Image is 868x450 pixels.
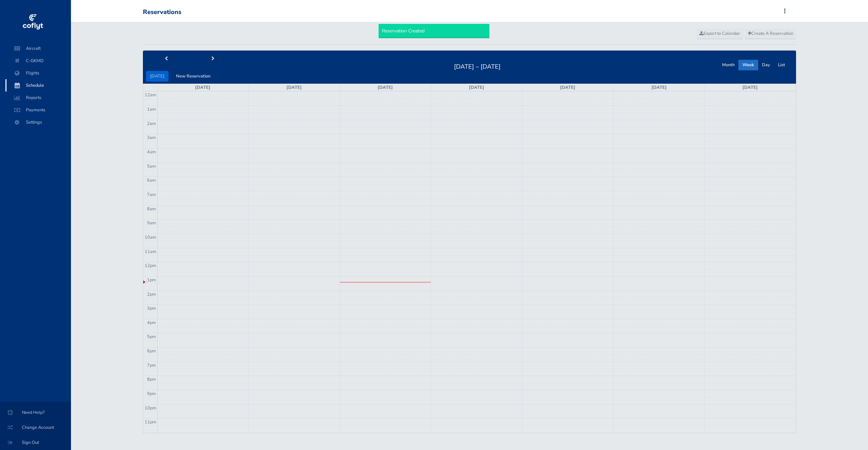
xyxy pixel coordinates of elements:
img: coflyt logo [21,12,44,32]
button: Month [718,60,739,70]
span: 4am [147,149,156,155]
a: [DATE] [560,84,575,90]
span: 11pm [145,419,156,425]
span: 2pm [147,291,156,297]
span: 8pm [147,376,156,382]
a: Create A Reservation [745,29,796,39]
span: 4pm [147,320,156,326]
span: 11am [145,249,156,255]
a: [DATE] [378,84,393,90]
div: Reservations [143,9,181,16]
a: [DATE] [651,84,667,90]
span: 6am [147,177,156,183]
span: 10am [145,234,156,240]
span: C-GKMD [12,55,64,67]
span: 3am [147,135,156,141]
button: prev [143,54,190,64]
span: 12am [145,92,156,98]
span: 7am [147,192,156,198]
span: Create A Reservation [748,30,793,37]
a: [DATE] [195,84,210,90]
button: [DATE] [146,71,168,82]
div: Reservation Created [379,24,489,38]
span: 7pm [147,362,156,368]
a: [DATE] [469,84,484,90]
button: New Reservation [172,71,215,82]
a: [DATE] [286,84,302,90]
span: Sign Out [8,436,63,449]
span: 8am [147,206,156,212]
span: 5pm [147,334,156,340]
span: Reports [12,92,64,104]
span: 2am [147,121,156,127]
span: 3pm [147,305,156,311]
h2: [DATE] – [DATE] [450,61,505,71]
span: Schedule [12,79,64,92]
span: Flights [12,67,64,79]
button: next [190,54,237,64]
button: Day [758,60,774,70]
span: 6pm [147,348,156,354]
span: 9pm [147,391,156,397]
span: 1pm [147,277,156,283]
span: 5am [147,163,156,169]
span: 10pm [145,405,156,411]
button: List [774,60,789,70]
span: Aircraft [12,42,64,55]
span: Settings [12,116,64,128]
span: Change Account [8,421,63,434]
span: Export to Calendar [700,30,740,37]
span: 9am [147,220,156,226]
a: Export to Calendar [696,29,743,39]
span: Need Help? [8,406,63,419]
span: 12pm [145,263,156,269]
a: [DATE] [742,84,758,90]
span: 1am [147,106,156,112]
span: Payments [12,104,64,116]
button: Week [738,60,758,70]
